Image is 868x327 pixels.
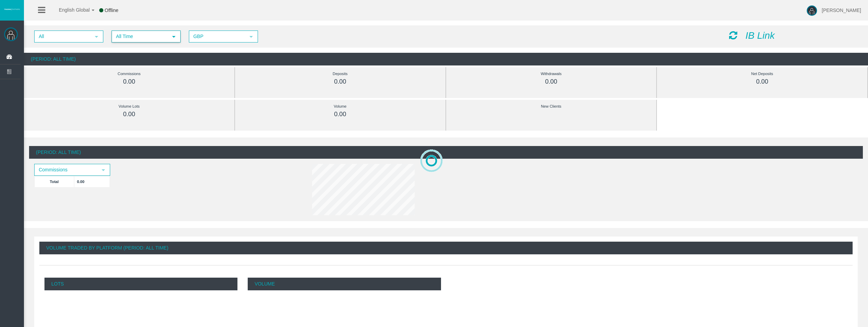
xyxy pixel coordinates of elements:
[39,242,853,254] div: Volume Traded By Platform (Period: All Time)
[746,30,775,41] i: IB Link
[250,78,430,86] div: 0.00
[39,110,219,118] div: 0.00
[39,70,219,78] div: Commissions
[462,70,641,78] div: Withdrawals
[74,176,110,187] td: 0.00
[50,7,90,13] span: English Global
[248,34,254,39] span: select
[39,102,219,110] div: Volume Lots
[44,278,237,290] p: Lots
[24,53,868,65] div: (Period: All Time)
[672,78,852,86] div: 0.00
[250,110,430,118] div: 0.00
[807,5,817,16] img: user-image
[39,78,219,86] div: 0.00
[171,34,177,39] span: select
[112,31,168,42] span: All Time
[729,31,737,40] i: Reload Dashboard
[35,165,97,175] span: Commissions
[250,70,430,78] div: Deposits
[462,78,641,86] div: 0.00
[462,102,641,110] div: New Clients
[105,8,118,13] span: Offline
[94,34,99,39] span: select
[672,70,852,78] div: Net Deposits
[822,8,861,13] span: [PERSON_NAME]
[35,176,74,187] td: Total
[250,102,430,110] div: Volume
[101,167,106,173] span: select
[35,31,90,42] span: All
[190,31,245,42] span: GBP
[29,146,863,159] div: (Period: All Time)
[3,8,21,11] img: logo.svg
[248,278,441,290] p: Volume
